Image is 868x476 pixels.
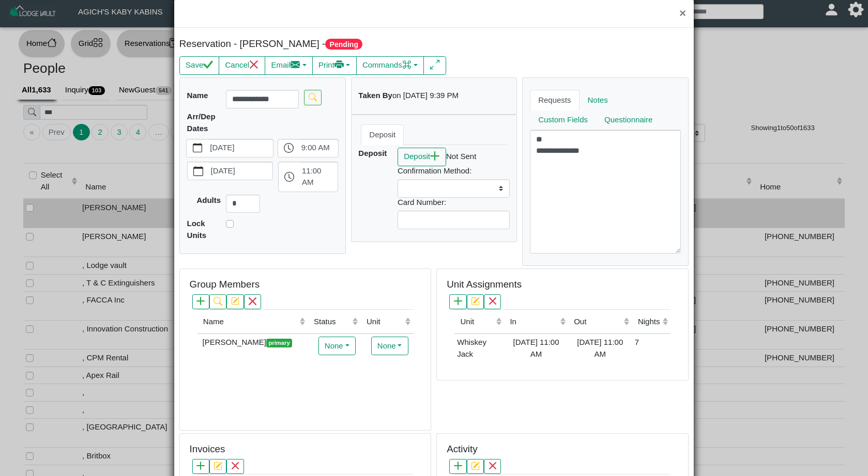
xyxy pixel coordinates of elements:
svg: command [402,60,412,70]
button: x [226,459,243,474]
button: pencil square [226,294,243,309]
div: Nights [638,316,660,328]
div: In [510,316,557,328]
button: pencil square [467,294,484,309]
div: Status [314,316,350,328]
svg: calendar [193,166,203,176]
div: [PERSON_NAME] [200,337,306,348]
button: arrows angle expand [423,56,446,75]
td: 7 [632,334,671,362]
button: calendar [187,139,208,157]
a: Custom Fields [530,110,596,131]
h6: Confirmation Method: [398,166,510,176]
a: Notes [580,90,616,110]
button: Savecheck [179,56,219,75]
svg: clock [284,172,294,182]
button: clock [279,162,300,191]
h5: Activity [447,443,477,455]
button: None [371,337,408,355]
svg: printer fill [334,60,344,70]
label: 9:00 AM [299,139,338,157]
button: clock [278,139,299,157]
i: on [DATE] 9:39 PM [392,91,459,100]
h6: Card Number: [398,198,510,207]
svg: plus [430,151,440,161]
i: Not Sent [446,152,476,161]
svg: x [489,297,497,305]
button: x [484,459,501,474]
svg: x [248,297,256,305]
button: plus [192,459,209,474]
svg: plus [454,462,462,470]
svg: pencil square [231,297,239,305]
button: search [304,90,321,105]
svg: x [249,60,259,70]
a: Questionnaire [596,110,661,131]
svg: pencil square [471,462,479,470]
svg: search [214,297,222,305]
svg: envelope fill [291,60,300,70]
svg: plus [196,462,205,470]
b: Deposit [358,149,387,157]
svg: x [489,462,497,470]
div: Unit [460,316,493,328]
b: Name [187,91,208,100]
h5: Unit Assignments [447,279,522,291]
button: Cancelx [219,56,265,75]
label: [DATE] [209,162,272,180]
svg: pencil square [214,462,222,470]
button: plus [192,294,209,309]
label: 11:00 AM [300,162,338,191]
h5: Reservation - [PERSON_NAME] - [179,38,432,50]
span: primary [266,339,292,347]
h5: Invoices [190,443,225,455]
div: Unit [367,316,403,328]
td: Whiskey Jack [454,334,504,362]
button: pencil square [209,459,226,474]
svg: pencil square [471,297,479,305]
button: calendar [188,162,209,180]
b: Taken By [358,91,392,100]
a: Deposit [361,124,404,145]
svg: arrows angle expand [430,60,440,70]
a: Requests [530,90,579,110]
svg: check [203,60,213,70]
button: Printprinter fill [312,56,357,75]
button: None [318,337,356,355]
b: Adults [196,196,221,204]
b: Arr/Dep Dates [187,112,216,133]
button: Depositplus [398,148,446,166]
b: Lock Units [187,219,207,240]
button: Commandscommand [356,56,424,75]
button: pencil square [467,459,484,474]
div: [DATE] 11:00 AM [571,337,630,360]
div: [DATE] 11:00 AM [507,337,566,360]
svg: calendar [193,143,203,153]
button: plus [449,459,466,474]
h5: Group Members [190,279,260,291]
svg: clock [284,143,294,153]
svg: plus [196,297,205,305]
label: [DATE] [208,139,273,157]
button: Emailenvelope fill [265,56,313,75]
button: x [484,294,501,309]
button: plus [449,294,466,309]
button: x [244,294,261,309]
div: Name [203,316,297,328]
svg: search [309,93,317,101]
button: search [209,294,226,309]
svg: plus [454,297,462,305]
svg: x [231,462,239,470]
div: Out [574,316,621,328]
